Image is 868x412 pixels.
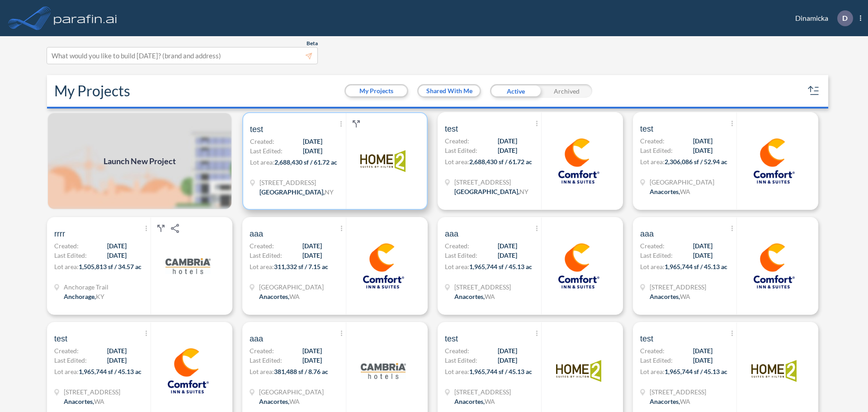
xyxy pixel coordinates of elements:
span: 1,965,744 sf / 45.13 ac [469,368,532,375]
span: WA [289,398,300,405]
span: WA [680,188,690,195]
span: [DATE] [498,251,517,260]
span: test [445,333,458,344]
span: 293 Benedict Ave [259,178,334,187]
span: NY [519,188,528,195]
span: 311,332 sf / 7.15 ac [274,263,328,270]
span: [DATE] [498,355,517,365]
span: [GEOGRAPHIC_DATA] , [454,188,519,195]
span: 5614 Ferry Terminal Rd [650,282,706,292]
span: 381,488 sf / 8.76 ac [274,368,328,375]
span: Created: [445,346,469,355]
span: [DATE] [107,346,127,355]
span: Created: [640,241,665,251]
div: Anacortes, WA [650,292,690,301]
img: logo [556,138,601,184]
span: Lot area: [250,158,274,166]
span: Lot area: [640,263,665,270]
span: Anacortes , [454,293,485,300]
button: sort [807,84,821,98]
p: D [842,14,848,22]
span: Last Edited: [250,146,283,156]
span: [DATE] [498,146,517,155]
span: [DATE] [693,136,712,146]
span: Last Edited: [640,355,673,365]
span: [DATE] [498,346,517,355]
span: 2,306,086 sf / 52.94 ac [665,158,727,166]
span: Last Edited: [250,355,282,365]
span: rrrr [54,228,65,239]
span: Lot area: [445,263,469,270]
span: 5614 Ferry Terminal Rd [650,387,706,397]
span: [DATE] [693,146,712,155]
span: Lot area: [445,158,469,166]
span: Lot area: [54,263,79,270]
span: Anchorage , [64,293,96,300]
span: Last Edited: [445,251,477,260]
img: logo [52,9,119,27]
span: Last Edited: [250,251,282,260]
span: WA [94,398,104,405]
span: 1,965,744 sf / 45.13 ac [665,263,727,270]
span: Created: [640,136,665,146]
img: logo [165,243,211,289]
div: Tarrytown, NY [259,187,334,197]
span: Launch New Project [104,155,176,167]
span: Anacortes Ferry Terminal [259,387,324,397]
span: Created: [54,241,79,251]
span: KY [96,293,104,300]
img: logo [361,348,406,393]
span: test [250,124,263,135]
span: Anacortes Ferry Terminal [259,282,324,292]
img: logo [360,138,406,184]
div: Anacortes, WA [650,397,690,406]
span: Lot area: [250,263,274,270]
span: [DATE] [303,146,322,156]
span: Anacortes , [650,188,680,195]
span: Anacortes , [259,398,289,405]
span: Lot area: [640,368,665,375]
img: add [47,112,232,210]
span: WA [680,293,690,300]
span: 1,965,744 sf / 45.13 ac [79,368,142,375]
span: Anchorage Trail [64,282,108,292]
span: Anacortes , [259,293,289,300]
span: [DATE] [107,355,127,365]
span: 1,965,744 sf / 45.13 ac [469,263,532,270]
span: WA [680,398,690,405]
span: Created: [54,346,79,355]
div: Anacortes, WA [259,397,300,406]
span: aaa [250,333,263,344]
span: Last Edited: [640,146,673,155]
div: Anacortes, WA [259,292,300,301]
button: My Projects [346,85,407,96]
span: [DATE] [693,355,712,365]
span: Lot area: [445,368,469,375]
span: WA [485,398,495,405]
span: Created: [640,346,665,355]
div: Anacortes, WA [650,187,690,196]
img: logo [751,243,797,289]
span: [DATE] [498,241,517,251]
span: test [54,333,67,344]
span: Created: [445,241,469,251]
div: Anchorage, KY [64,292,104,301]
span: Lot area: [250,368,274,375]
div: Tarrytown, NY [454,187,528,196]
span: Created: [250,137,274,146]
span: test [640,123,653,134]
div: Dinamicka [782,10,861,26]
span: 293 Benedict Ave [454,177,528,187]
span: Anacortes , [454,398,485,405]
span: [DATE] [107,251,127,260]
span: aaa [250,228,263,239]
span: Last Edited: [54,251,87,260]
span: [DATE] [693,241,712,251]
button: Shared With Me [419,85,480,96]
span: [DATE] [498,136,517,146]
div: Active [490,84,541,98]
span: test [640,333,653,344]
div: Anacortes, WA [64,397,104,406]
h2: My Projects [54,82,130,99]
span: aaa [640,228,654,239]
